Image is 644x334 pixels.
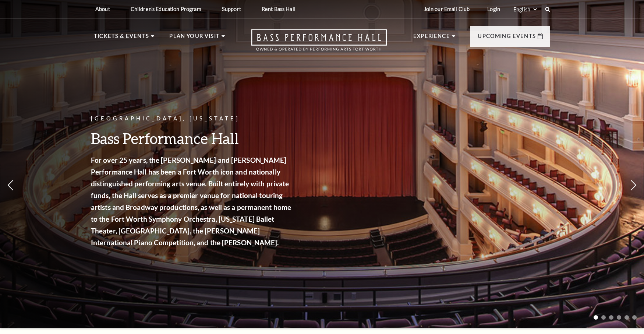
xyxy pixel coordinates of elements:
[94,32,149,45] p: Tickets & Events
[91,129,293,148] h3: Bass Performance Hall
[91,156,291,247] strong: For over 25 years, the [PERSON_NAME] and [PERSON_NAME] Performance Hall has been a Fort Worth ico...
[91,114,293,123] p: [GEOGRAPHIC_DATA], [US_STATE]
[169,32,220,45] p: Plan Your Visit
[512,6,538,13] select: Select:
[131,6,201,12] p: Children's Education Program
[478,32,536,45] p: Upcoming Events
[262,6,296,12] p: Rent Bass Hall
[222,6,241,12] p: Support
[413,32,450,45] p: Experience
[95,6,110,12] p: About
